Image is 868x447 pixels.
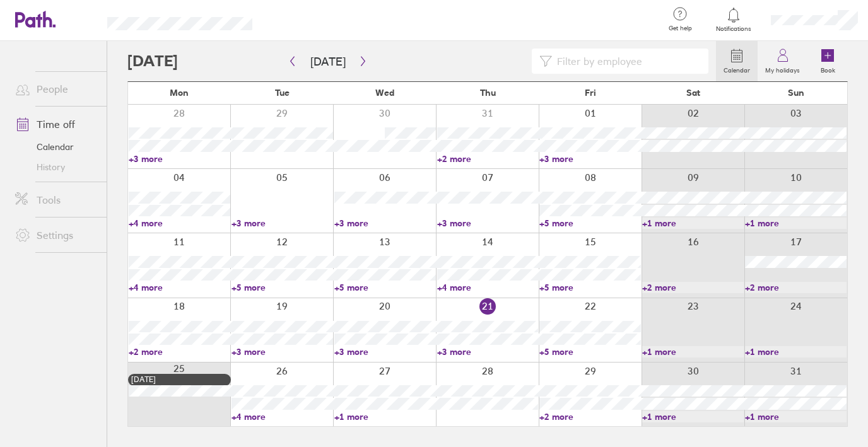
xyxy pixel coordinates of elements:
a: +2 more [437,153,539,165]
a: +2 more [129,346,230,357]
a: Time off [5,112,107,137]
a: +1 more [642,346,744,357]
a: People [5,76,107,102]
a: Calendar [716,41,758,81]
a: +1 more [745,346,847,357]
span: Get help [660,25,701,32]
span: Sat [686,88,700,98]
a: Notifications [713,6,754,33]
a: +5 more [334,282,436,293]
a: +3 more [334,346,436,357]
a: +3 more [334,218,436,229]
a: +4 more [129,218,230,229]
a: Settings [5,223,107,248]
a: Tools [5,187,107,212]
a: +1 more [745,411,847,422]
label: Book [813,63,843,74]
label: Calendar [716,63,758,74]
a: +1 more [334,411,436,422]
a: +5 more [539,218,641,229]
a: +5 more [539,346,641,357]
a: +3 more [539,153,641,165]
a: My holidays [758,41,807,81]
a: History [5,157,107,177]
a: Calendar [5,137,107,157]
a: +5 more [232,282,333,293]
input: Filter by employee [552,49,701,73]
span: Mon [170,88,189,98]
a: +3 more [232,218,333,229]
a: +4 more [129,282,230,293]
a: +3 more [232,346,333,357]
a: +1 more [642,218,744,229]
a: +4 more [232,411,333,422]
a: +2 more [642,282,744,293]
span: Fri [585,88,596,98]
a: Book [807,41,848,81]
a: +4 more [437,282,539,293]
a: +2 more [745,282,847,293]
a: +1 more [745,218,847,229]
div: [DATE] [131,375,228,384]
a: +2 more [539,411,641,422]
label: My holidays [758,63,807,74]
a: +5 more [539,282,641,293]
button: [DATE] [300,51,356,72]
span: Wed [375,88,394,98]
a: +3 more [437,218,539,229]
span: Notifications [713,25,754,33]
a: +1 more [642,411,744,422]
a: +3 more [437,346,539,357]
a: +3 more [129,153,230,165]
span: Tue [275,88,290,98]
span: Sun [788,88,804,98]
span: Thu [480,88,496,98]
